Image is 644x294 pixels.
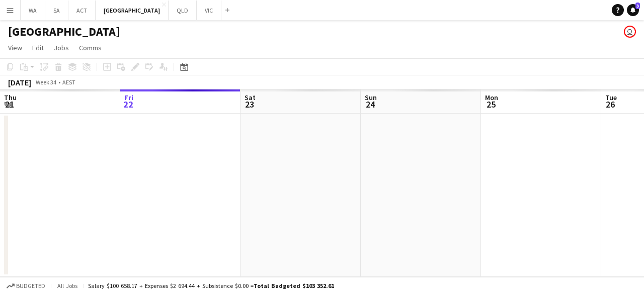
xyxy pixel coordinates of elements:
span: Fri [124,93,133,102]
button: VIC [197,1,221,20]
span: Comms [79,43,102,52]
span: 23 [243,99,256,110]
span: 21 [3,99,17,110]
button: SA [45,1,68,20]
div: [DATE] [8,77,31,87]
span: Sat [245,93,256,102]
span: 24 [363,99,377,110]
span: 22 [123,99,133,110]
span: View [8,43,22,52]
span: Sun [365,93,377,102]
span: Week 34 [33,78,58,86]
span: 26 [604,99,617,110]
span: Mon [485,93,498,102]
h1: [GEOGRAPHIC_DATA] [8,24,120,39]
app-user-avatar: Declan Murray [624,26,636,38]
a: View [4,41,26,54]
a: Edit [28,41,48,54]
span: Thu [4,93,17,102]
button: WA [21,1,45,20]
button: Budgeted [5,280,47,291]
span: 3 [635,3,640,9]
button: [GEOGRAPHIC_DATA] [96,1,169,20]
span: All jobs [55,282,79,289]
span: Total Budgeted $103 352.61 [254,282,334,289]
a: Comms [75,41,106,54]
a: 3 [627,4,639,16]
span: 25 [484,99,498,110]
button: ACT [68,1,96,20]
a: Jobs [50,41,73,54]
span: Edit [32,43,44,52]
span: Budgeted [16,282,45,289]
div: Salary $100 658.17 + Expenses $2 694.44 + Subsistence $0.00 = [88,282,334,289]
span: Tue [605,93,617,102]
div: AEST [62,78,75,86]
button: QLD [169,1,197,20]
span: Jobs [54,43,69,52]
